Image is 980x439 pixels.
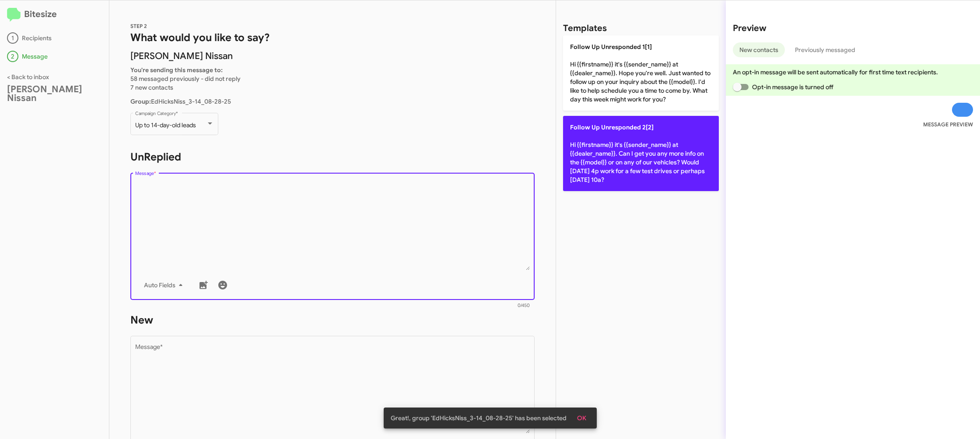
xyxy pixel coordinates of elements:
[7,8,21,22] img: logo-minimal.svg
[130,23,147,29] span: STEP 2
[144,277,186,293] span: Auto Fields
[788,42,862,57] button: Previously messaged
[7,7,102,22] h2: Bitesize
[7,51,102,62] div: Message
[570,410,593,426] button: OK
[130,31,535,45] h1: What would you like to say?
[563,116,719,191] p: Hi {{firstname}} it's {{sender_name}} at {{dealer_name}}. Can I get you any more info on the {{mo...
[752,82,833,92] span: Opt-in message is turned off
[570,123,654,131] span: Follow Up Unresponded 2[2]
[391,414,567,422] span: Great!, group 'EdHicksNiss_3-14_08-28-25' has been selected
[795,42,855,57] span: Previously messaged
[130,75,241,83] span: 58 messaged previously - did not reply
[137,277,193,293] button: Auto Fields
[733,68,973,77] p: An opt-in message will be sent automatically for first time text recipients.
[130,98,151,105] b: Group:
[570,43,652,51] span: Follow Up Unresponded 1[1]
[135,121,196,129] span: Up to 14-day-old leads
[577,410,586,426] span: OK
[733,21,973,35] h2: Preview
[739,42,778,57] span: New contacts
[130,52,535,60] p: [PERSON_NAME] Nissan
[130,150,535,164] h1: UnReplied
[733,42,785,57] button: New contacts
[7,73,49,81] a: < Back to inbox
[7,85,102,102] div: [PERSON_NAME] Nissan
[130,66,223,74] b: You're sending this message to:
[7,32,102,44] div: Recipients
[130,98,231,105] span: EdHicksNiss_3-14_08-28-25
[563,35,719,111] p: Hi {{firstname}} it's {{sender_name}} at {{dealer_name}}. Hope you're well. Just wanted to follow...
[563,21,607,35] h2: Templates
[923,120,973,129] small: MESSAGE PREVIEW
[518,303,530,308] mat-hint: 0/450
[130,313,535,327] h1: New
[7,51,18,62] div: 2
[7,32,18,44] div: 1
[130,84,173,91] span: 7 new contacts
